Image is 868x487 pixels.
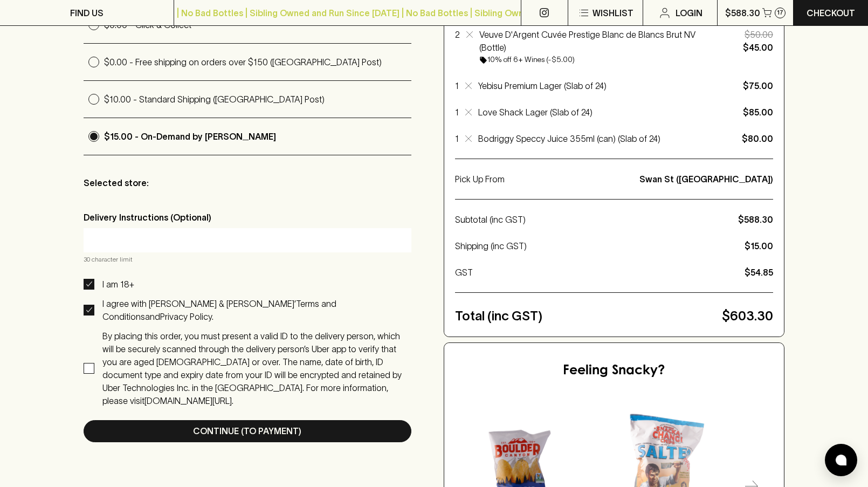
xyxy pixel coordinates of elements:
p: Subtotal (inc GST) [455,213,734,226]
p: $588.30 [725,6,760,19]
p: 1 [455,132,459,145]
p: 1 [455,79,459,92]
p: Checkout [807,6,855,19]
p: $10.00 - Standard Shipping ([GEOGRAPHIC_DATA] Post) [104,93,411,106]
p: 30 character limit [84,254,411,265]
p: Swan St ([GEOGRAPHIC_DATA]) [639,173,773,186]
p: $15.00 - On-Demand by [PERSON_NAME] [104,130,411,143]
p: . [232,396,233,406]
p: Continue (To Payment) [193,424,301,437]
p: $603.30 [722,306,773,326]
p: $588.30 [738,213,773,226]
img: bubble-icon [836,455,846,465]
p: $45.00 [719,41,773,54]
p: Love Shack Lager (Slab of 24) [478,106,713,119]
p: Pick Up From [455,173,635,186]
p: GST [455,266,740,279]
p: Yebisu Premium Lager (Slab of 24) [478,79,713,92]
p: Wishlist [593,6,633,19]
p: FIND US [70,6,104,19]
p: $0.00 - Free shipping on orders over $150 ([GEOGRAPHIC_DATA] Post) [104,56,411,68]
p: 1 [455,106,459,119]
p: I agree with [PERSON_NAME] & [PERSON_NAME]’ [102,299,296,308]
p: $54.85 [745,266,773,279]
button: Continue (To Payment) [84,420,411,442]
h5: Feeling Snacky? [563,362,665,380]
p: Bodriggy Speccy Juice 355ml (can) (Slab of 24) [478,132,713,145]
a: Terms and Conditions [102,299,336,321]
p: $85.00 [719,106,773,119]
p: I am 18+ [102,278,134,291]
p: By placing this order, you must present a valid ID to the delivery person, which will be securely... [102,331,402,406]
p: $50.00 [719,28,773,41]
p: Total (inc GST) [455,306,718,326]
a: Privacy Policy. [160,312,213,321]
p: $80.00 [719,132,773,145]
p: 2 [455,28,460,66]
p: Selected store: [84,176,411,189]
p: $75.00 [719,79,773,92]
a: [DOMAIN_NAME][URL] [144,396,232,406]
p: Login [676,6,702,19]
h6: 10% off 6+ Wines (-$5.00) [487,54,575,66]
p: $15.00 [745,239,773,252]
p: Shipping (inc GST) [455,239,740,252]
p: 17 [777,10,783,16]
p: Delivery Instructions (Optional) [84,211,411,224]
p: and [145,312,160,321]
p: Veuve D'Argent Cuvée Prestige Blanc de Blancs Brut NV (Bottle) [479,28,713,54]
